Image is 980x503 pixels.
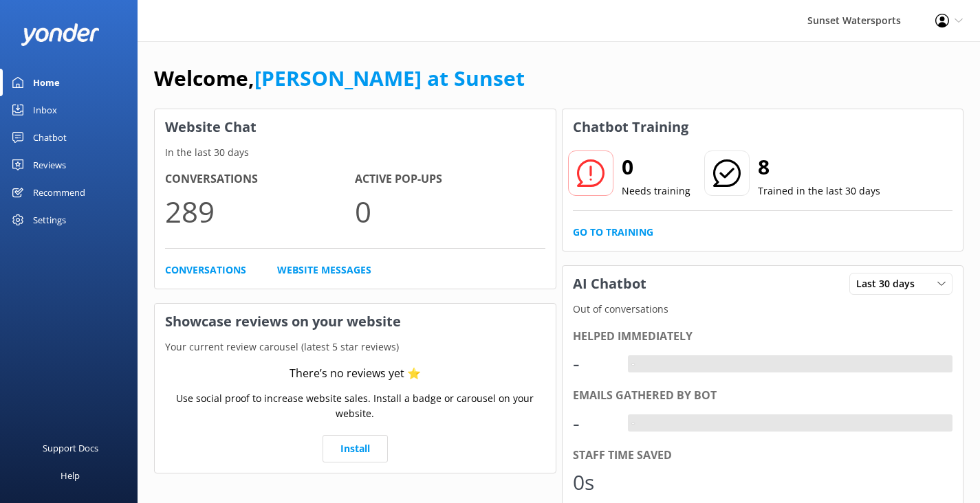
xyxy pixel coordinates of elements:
div: Emails gathered by bot [573,387,953,405]
p: Needs training [622,183,690,199]
div: Home [33,69,60,96]
div: Reviews [33,151,66,179]
div: There’s no reviews yet ⭐ [290,365,421,383]
a: Conversations [165,262,246,278]
p: Out of conversations [563,302,963,317]
h3: Website Chat [155,109,556,145]
div: Settings [33,206,66,234]
p: Trained in the last 30 days [758,183,880,199]
div: Chatbot [33,124,67,151]
img: yonder-white-logo.png [21,23,100,46]
p: In the last 30 days [155,145,556,160]
div: Inbox [33,96,57,124]
p: 0 [355,188,545,234]
h2: 8 [758,150,880,183]
h4: Conversations [165,170,355,188]
div: Helped immediately [573,328,953,346]
div: - [628,414,638,432]
div: - [573,347,614,380]
div: - [573,407,614,440]
a: Website Messages [277,262,371,278]
span: Last 30 days [856,276,923,291]
h4: Active Pop-ups [355,170,545,188]
h3: AI Chatbot [563,266,657,302]
p: 289 [165,188,355,234]
div: Recommend [33,179,85,206]
div: 0s [573,466,614,499]
a: Go to Training [573,225,653,240]
h2: 0 [622,150,690,183]
h3: Showcase reviews on your website [155,304,556,339]
div: Support Docs [43,434,98,462]
h3: Chatbot Training [563,109,699,145]
div: - [628,355,638,373]
div: Staff time saved [573,447,953,465]
a: Install [323,435,388,462]
a: [PERSON_NAME] at Sunset [254,64,525,92]
p: Use social proof to increase website sales. Install a badge or carousel on your website. [165,391,545,422]
p: Your current review carousel (latest 5 star reviews) [155,339,556,355]
h1: Welcome, [154,62,525,95]
div: Help [61,462,80,489]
